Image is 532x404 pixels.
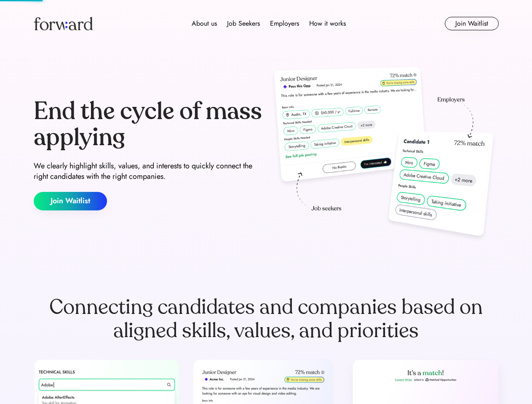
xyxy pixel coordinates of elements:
img: hero-image.png [270,64,499,245]
div: End the cycle of mass applying [34,98,263,150]
div: Employers [270,19,299,29]
div: We clearly highlight skills, values, and interests to quickly connect the right candidates with t... [34,161,263,182]
div: How it works [309,19,346,29]
img: Forward logo [34,17,93,30]
div: Connecting candidates and companies based on aligned skills, values, and priorities [34,295,499,343]
button: Join Waitlist [34,192,107,210]
div: About us [192,19,217,29]
button: Join Waitlist [445,17,499,30]
div: Job Seekers [227,19,260,29]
